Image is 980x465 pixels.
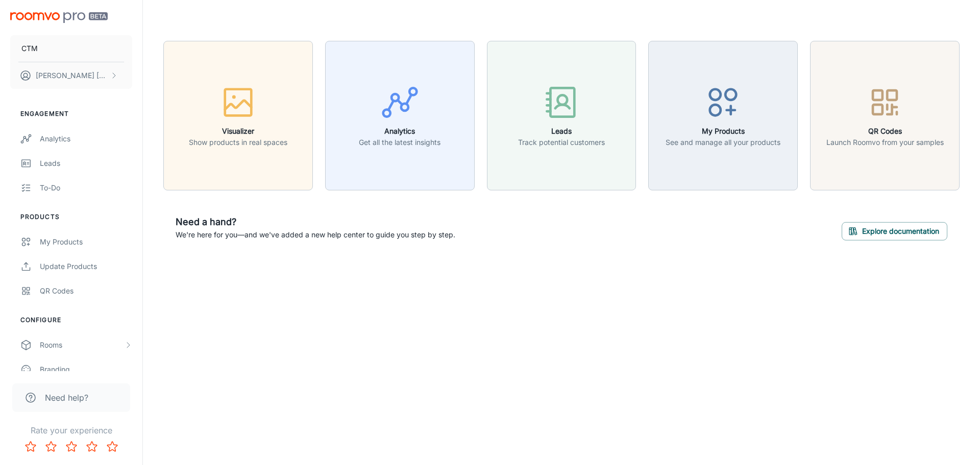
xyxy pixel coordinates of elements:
h6: Visualizer [189,126,287,137]
button: VisualizerShow products in real spaces [163,41,313,190]
p: Track potential customers [518,137,605,148]
a: My ProductsSee and manage all your products [648,110,798,120]
h6: Need a hand? [176,215,455,229]
h6: My Products [666,126,780,137]
button: Explore documentation [842,222,947,240]
p: Show products in real spaces [189,137,287,148]
h6: Analytics [359,126,440,137]
div: Update Products [40,261,132,272]
div: To-do [40,182,132,193]
div: My Products [40,236,132,248]
button: My ProductsSee and manage all your products [648,41,798,190]
div: Analytics [40,133,132,144]
p: Get all the latest insights [359,137,440,148]
a: QR CodesLaunch Roomvo from your samples [810,110,960,120]
p: We're here for you—and we've added a new help center to guide you step by step. [176,229,455,240]
a: LeadsTrack potential customers [487,110,636,120]
button: [PERSON_NAME] [PERSON_NAME] [10,62,132,89]
a: Explore documentation [842,225,947,235]
a: AnalyticsGet all the latest insights [325,110,475,120]
h6: Leads [518,126,605,137]
div: QR Codes [40,285,132,297]
p: CTM [21,43,38,54]
h6: QR Codes [826,126,944,137]
p: [PERSON_NAME] [PERSON_NAME] [36,70,108,81]
p: See and manage all your products [666,137,780,148]
button: CTM [10,35,132,62]
button: QR CodesLaunch Roomvo from your samples [810,41,960,190]
div: Leads [40,158,132,169]
p: Launch Roomvo from your samples [826,137,944,148]
button: LeadsTrack potential customers [487,41,636,190]
img: Roomvo PRO Beta [10,12,108,23]
button: AnalyticsGet all the latest insights [325,41,475,190]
